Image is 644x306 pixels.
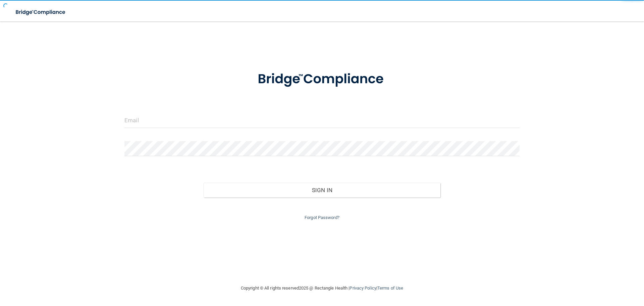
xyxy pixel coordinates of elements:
img: bridge_compliance_login_screen.278c3ca4.svg [244,62,400,97]
button: Sign In [204,183,441,198]
img: bridge_compliance_login_screen.278c3ca4.svg [10,5,72,19]
a: Forgot Password? [305,215,339,220]
a: Privacy Policy [350,286,376,291]
a: Terms of Use [377,286,403,291]
input: Email [124,113,520,128]
div: Copyright © All rights reserved 2025 @ Rectangle Health | | [200,277,444,299]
